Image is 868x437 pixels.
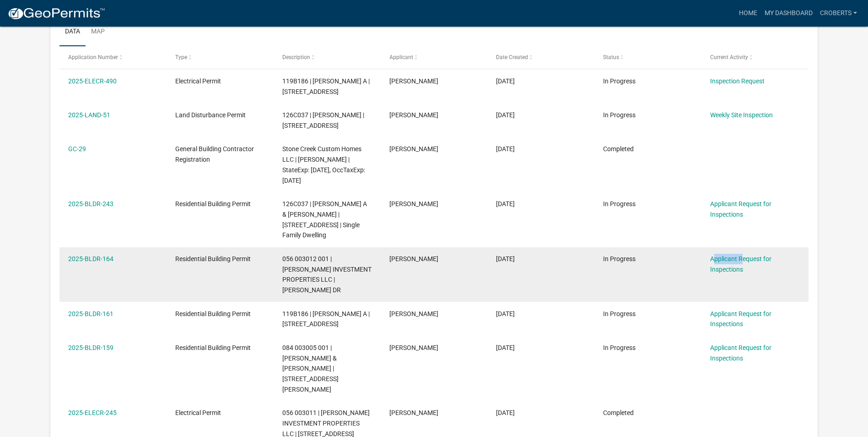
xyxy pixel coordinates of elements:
a: croberts [816,5,861,22]
a: Weekly Site Inspection [710,111,773,119]
span: General Building Contractor Registration [175,145,254,163]
span: 05/16/2025 [496,409,515,416]
span: In Progress [603,310,636,317]
span: 05/27/2025 [496,344,515,351]
span: Marvin Roberts [389,344,438,351]
span: Marvin Roberts [389,145,438,153]
datatable-header-cell: Current Activity [701,46,809,68]
a: Applicant Request for Inspections [710,344,771,362]
span: 08/27/2025 [496,77,515,85]
a: 2025-ELECR-245 [68,409,117,416]
span: Electrical Permit [175,77,221,85]
a: Applicant Request for Inspections [710,200,771,218]
span: 05/28/2025 [496,255,515,262]
span: Current Activity [710,54,748,60]
a: Data [59,17,86,47]
a: 2025-BLDR-159 [68,344,113,351]
span: Completed [603,409,634,416]
span: 084 003005 001 | TRUMAN STEVEN & CATHY | 345 NAPIER RD [282,344,339,393]
datatable-header-cell: Status [594,46,701,68]
a: Home [735,5,761,22]
datatable-header-cell: Applicant [380,46,487,68]
span: Applicant [389,54,413,60]
span: 126C037 | Marvin Roberts | 108 ROCKVILLE SPRINGS CT [282,111,364,129]
span: Residential Building Permit [175,200,251,208]
a: 2025-BLDR-243 [68,200,113,208]
datatable-header-cell: Application Number [59,46,167,68]
span: 119B186 | BERUBE LINDA A | 298 EAST RIVER BEND DR [282,310,370,328]
span: Residential Building Permit [175,344,251,351]
span: In Progress [603,77,636,85]
span: 08/12/2025 [496,111,515,119]
span: Status [603,54,619,60]
span: 05/28/2025 [496,310,515,317]
span: 08/12/2025 [496,200,515,208]
datatable-header-cell: Type [167,46,274,68]
a: 2025-BLDR-161 [68,310,113,317]
span: 08/12/2025 [496,145,515,153]
span: Description [282,54,310,60]
a: Inspection Request [710,77,765,85]
a: Applicant Request for Inspections [710,310,771,328]
a: 2025-BLDR-164 [68,255,113,262]
span: Application Number [68,54,118,60]
span: Stone Creek Custom Homes LLC | Marvin Roberts | StateExp: 06/30/2026, OccTaxExp: 12/31/2025 [282,145,365,184]
span: Residential Building Permit [175,310,251,317]
span: 126C037 | ADAMS SUSAN A & LOUIS O | 108 ROCKVILLE SPRINGS CT | Single Family Dwelling [282,200,367,239]
a: 2025-LAND-51 [68,111,110,119]
a: Map [86,17,110,47]
span: Type [175,54,187,60]
span: Residential Building Permit [175,255,251,262]
datatable-header-cell: Date Created [487,46,594,68]
span: In Progress [603,344,636,351]
span: 056 003012 001 | HINKLE INVESTMENT PROPERTIES LLC | THOMAS DR [282,255,372,294]
span: 119B186 | BERUBE LINDA A | 952B Suite 206 Greensboro Rd [282,77,370,95]
span: Electrical Permit [175,409,221,416]
span: Marvin Roberts [389,111,438,119]
a: Applicant Request for Inspections [710,255,771,273]
a: GC-29 [68,145,86,153]
span: Marvin Roberts [389,310,438,317]
a: 2025-ELECR-490 [68,77,117,85]
span: In Progress [603,200,636,208]
span: Marvin Roberts [389,200,438,208]
datatable-header-cell: Description [274,46,381,68]
span: In Progress [603,111,636,119]
span: Land Disturbance Permit [175,111,246,119]
span: Date Created [496,54,528,60]
span: In Progress [603,255,636,262]
a: My Dashboard [761,5,816,22]
span: Marvin Roberts [389,255,438,262]
span: Completed [603,145,634,153]
span: Marvin Roberts [389,409,438,416]
span: Marvin Roberts [389,77,438,85]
